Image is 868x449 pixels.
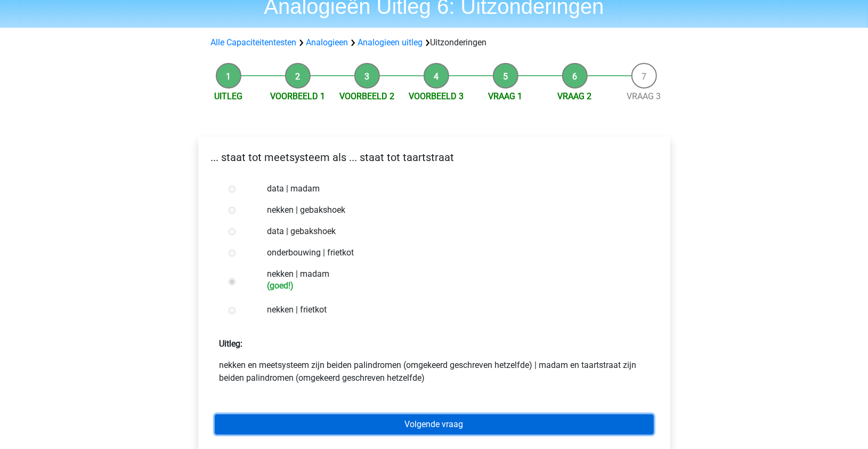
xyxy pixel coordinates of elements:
[267,268,636,291] label: nekken | madam
[211,37,297,47] a: Alle Capaciteitentesten
[215,414,654,435] a: Volgende vraag
[306,37,348,47] a: Analogieen
[267,303,636,316] label: nekken | frietkot
[489,91,523,101] a: Vraag 1
[358,37,423,47] a: Analogieen uitleg
[267,204,636,217] label: nekken | gebakshoek
[270,91,325,101] a: Voorbeeld 1
[267,225,636,238] label: data | gebakshoek
[267,182,636,195] label: data | madam
[627,91,661,101] a: Vraag 3
[220,339,243,349] strong: Uitleg:
[207,36,662,49] div: Uitzonderingen
[558,91,592,101] a: Vraag 2
[267,280,636,291] h6: (goed!)
[339,91,394,101] a: Voorbeeld 2
[267,246,636,259] label: onderbouwing | frietkot
[409,91,464,101] a: Voorbeeld 3
[207,149,662,165] p: ... staat tot meetsysteem als ... staat tot taartstraat
[214,91,242,101] a: Uitleg
[220,359,649,384] p: nekken en meetsysteem zijn beiden palindromen (omgekeerd geschreven hetzelfde) | madam en taartst...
